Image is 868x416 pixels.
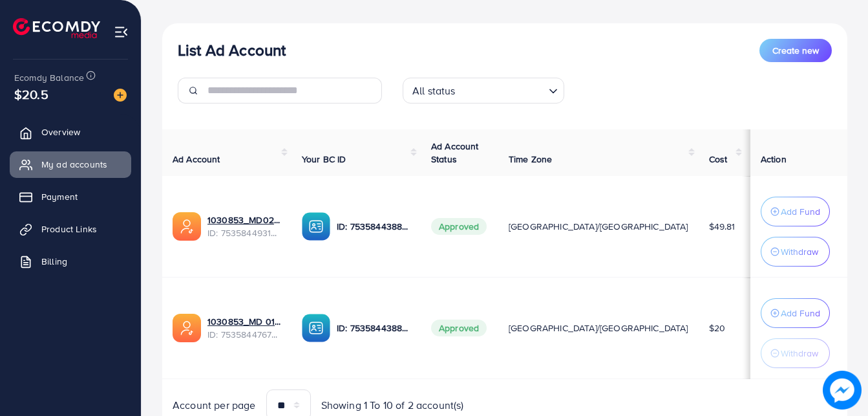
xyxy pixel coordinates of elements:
[114,25,129,39] img: menu
[321,398,464,413] span: Showing 1 To 10 of 2 account(s)
[823,371,862,410] img: image
[14,85,48,104] span: $20.5
[41,223,97,235] span: Product Links
[207,213,281,240] div: <span class='underline'>1030853_MD02_1754575646032</span></br>7535844931919904769
[41,190,78,203] span: Payment
[13,18,100,38] img: logo
[207,315,281,342] div: <span class='underline'>1030853_MD 01_1754575610392</span></br>7535844767755288593
[509,220,688,233] span: [GEOGRAPHIC_DATA]/[GEOGRAPHIC_DATA]
[178,41,286,60] h3: List Ad Account
[761,298,830,328] button: Add Fund
[337,320,410,336] p: ID: 7535844388979851265
[10,248,131,274] a: Billing
[781,345,818,361] p: Withdraw
[41,158,107,171] span: My ad accounts
[431,320,487,336] span: Approved
[173,212,201,241] img: ic-ads-acc.e4c84228.svg
[207,315,281,328] a: 1030853_MD 01_1754575610392
[207,226,281,239] span: ID: 7535844931919904769
[709,220,736,233] span: $49.81
[173,314,201,342] img: ic-ads-acc.e4c84228.svg
[207,328,281,341] span: ID: 7535844767755288593
[10,184,131,210] a: Payment
[509,153,552,166] span: Time Zone
[302,153,346,166] span: Your BC ID
[759,39,832,62] button: Create new
[509,322,688,334] span: [GEOGRAPHIC_DATA]/[GEOGRAPHIC_DATA]
[460,79,544,100] input: Search for option
[709,322,725,334] span: $20
[403,78,564,104] div: Search for option
[10,216,131,242] a: Product Links
[709,153,728,166] span: Cost
[410,82,458,100] span: All status
[761,237,830,267] button: Withdraw
[10,119,131,145] a: Overview
[337,219,410,234] p: ID: 7535844388979851265
[431,140,479,166] span: Ad Account Status
[41,126,80,138] span: Overview
[14,71,84,84] span: Ecomdy Balance
[41,255,67,268] span: Billing
[431,218,487,235] span: Approved
[761,153,787,166] span: Action
[781,305,820,321] p: Add Fund
[173,398,256,413] span: Account per page
[781,204,820,219] p: Add Fund
[207,213,281,226] a: 1030853_MD02_1754575646032
[302,212,330,241] img: ic-ba-acc.ded83a64.svg
[761,338,830,368] button: Withdraw
[114,89,127,102] img: image
[761,197,830,226] button: Add Fund
[302,314,330,342] img: ic-ba-acc.ded83a64.svg
[173,153,220,166] span: Ad Account
[781,244,818,259] p: Withdraw
[772,44,819,57] span: Create new
[10,151,131,177] a: My ad accounts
